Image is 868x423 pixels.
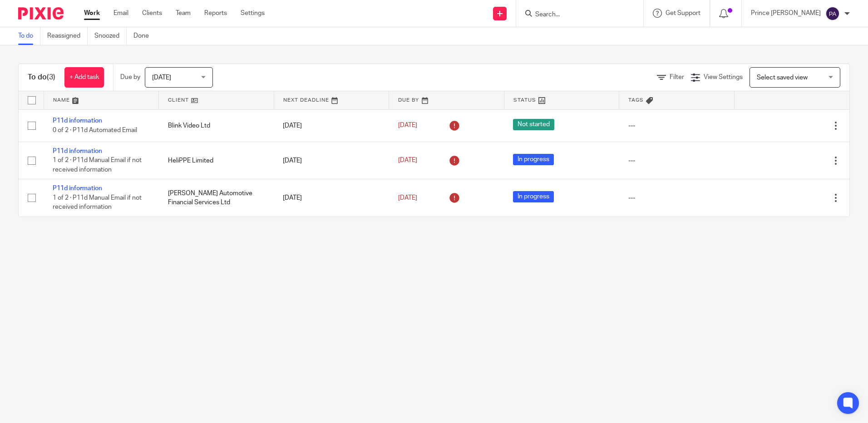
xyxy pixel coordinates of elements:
a: Settings [241,9,265,18]
a: To do [18,27,40,45]
td: [DATE] [274,142,389,179]
input: Search [534,11,616,19]
span: [DATE] [152,74,171,81]
h1: To do [28,73,55,82]
a: + Add task [64,67,104,88]
a: Reports [204,9,227,18]
td: HeliPPE Limited [159,142,274,179]
a: P11d information [53,118,102,124]
a: Reassigned [47,27,88,45]
img: Pixie [18,7,64,20]
span: Select saved view [757,74,808,81]
td: [DATE] [274,109,389,142]
p: Prince [PERSON_NAME] [751,9,821,18]
a: P11d information [53,185,102,192]
div: --- [628,156,725,165]
span: 1 of 2 · P11d Manual Email if not received information [53,195,142,211]
span: (3) [47,74,55,81]
td: Blink Video Ltd [159,109,274,142]
div: --- [628,121,725,130]
a: P11d information [53,148,102,154]
span: [DATE] [398,195,417,201]
span: In progress [513,191,554,202]
td: [PERSON_NAME] Automotive Financial Services Ltd [159,179,274,216]
span: Filter [670,74,684,80]
a: Snoozed [94,27,127,45]
span: Tags [628,98,644,103]
span: In progress [513,154,554,165]
a: Done [133,27,156,45]
div: --- [628,193,725,202]
a: Team [176,9,191,18]
span: View Settings [704,74,743,80]
img: svg%3E [825,6,840,21]
span: [DATE] [398,157,417,163]
a: Clients [142,9,162,18]
span: Not started [513,119,554,130]
span: 0 of 2 · P11d Automated Email [53,127,137,133]
span: [DATE] [398,123,417,129]
a: Work [84,9,100,18]
span: 1 of 2 · P11d Manual Email if not received information [53,157,142,173]
span: Get Support [666,10,700,16]
a: Email [113,9,128,18]
p: Due by [120,73,140,82]
td: [DATE] [274,179,389,216]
